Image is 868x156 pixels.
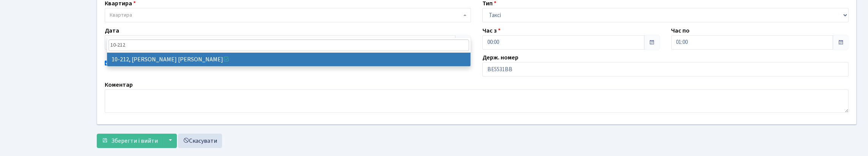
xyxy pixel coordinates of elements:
[178,134,222,148] a: Скасувати
[105,26,119,35] label: Дата
[107,53,471,66] li: 10-212, [PERSON_NAME] [PERSON_NAME]
[482,53,518,62] label: Держ. номер
[111,137,158,145] span: Зберегти і вийти
[97,134,163,148] button: Зберегти і вийти
[110,11,132,19] span: Квартира
[482,62,849,76] input: АА1234АА
[105,80,133,89] label: Коментар
[671,26,690,35] label: Час по
[482,26,501,35] label: Час з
